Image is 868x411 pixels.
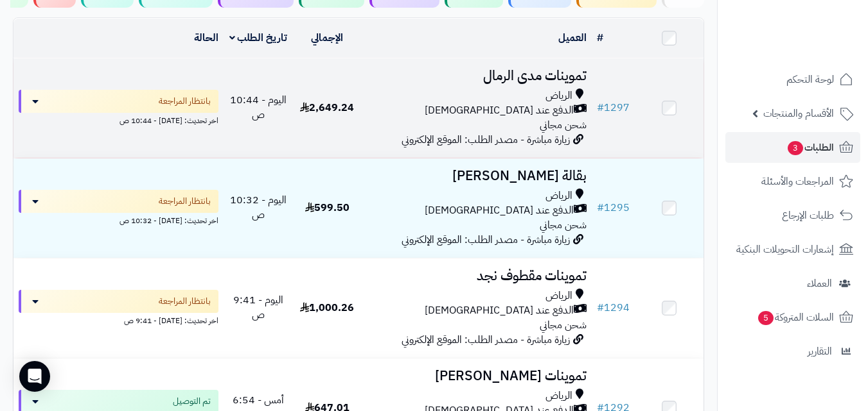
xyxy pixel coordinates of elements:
span: زيارة مباشرة - مصدر الطلب: الموقع الإلكتروني [402,332,570,348]
div: اخر تحديث: [DATE] - 10:32 ص [19,213,218,226]
span: الرياض [545,88,572,103]
img: logo-2.png [781,35,856,62]
span: 1,000.26 [300,300,354,315]
a: العملاء [725,268,860,299]
span: بانتظار المراجعة [159,295,211,308]
span: بانتظار المراجعة [159,95,211,108]
span: بانتظار المراجعة [159,195,211,208]
a: العميل [558,30,587,46]
span: اليوم - 10:32 ص [230,192,287,222]
a: إشعارات التحويلات البنكية [725,234,860,265]
span: 599.50 [305,200,350,215]
span: الرياض [545,189,572,203]
a: #1294 [597,300,630,315]
a: السلات المتروكة5 [725,302,860,333]
div: اخر تحديث: [DATE] - 9:41 ص [19,313,218,326]
span: زيارة مباشرة - مصدر الطلب: الموقع الإلكتروني [402,232,570,247]
a: الإجمالي [311,30,343,46]
div: Open Intercom Messenger [19,361,50,392]
span: الرياض [545,389,572,403]
div: اخر تحديث: [DATE] - 10:44 ص [19,113,218,126]
span: 3 [788,141,803,155]
h3: تموينات مدى الرمال [367,69,587,83]
span: الأقسام والمنتجات [763,105,834,122]
a: طلبات الإرجاع [725,200,860,231]
h3: تموينات [PERSON_NAME] [367,369,587,383]
span: شحن مجاني [540,117,587,133]
a: لوحة التحكم [725,64,860,95]
span: # [597,300,604,315]
span: شحن مجاني [540,217,587,233]
span: الطلبات [786,138,834,156]
span: العملاء [807,274,832,292]
a: التقارير [725,336,860,367]
span: اليوم - 10:44 ص [230,92,287,122]
span: الرياض [545,289,572,303]
h3: بقالة [PERSON_NAME] [367,169,587,183]
span: 5 [758,311,774,325]
a: الطلبات3 [725,132,860,163]
span: # [597,100,604,115]
a: #1297 [597,100,630,115]
span: الدفع عند [DEMOGRAPHIC_DATA] [425,103,574,118]
a: تاريخ الطلب [229,30,288,46]
span: المراجعات والأسئلة [761,172,834,190]
span: زيارة مباشرة - مصدر الطلب: الموقع الإلكتروني [402,132,570,147]
span: شحن مجاني [540,317,587,333]
span: 2,649.24 [300,100,354,115]
span: لوحة التحكم [786,71,834,88]
span: طلبات الإرجاع [782,206,834,224]
span: اليوم - 9:41 ص [233,292,283,323]
span: السلات المتروكة [757,308,834,326]
span: إشعارات التحويلات البنكية [736,240,834,258]
span: الدفع عند [DEMOGRAPHIC_DATA] [425,203,574,218]
a: المراجعات والأسئلة [725,166,860,197]
a: # [597,30,603,46]
span: تم التوصيل [173,395,211,408]
span: # [597,200,604,215]
span: التقارير [808,342,832,360]
a: #1295 [597,200,630,215]
h3: تموينات مقطوف نجد [367,269,587,283]
a: الحالة [194,30,218,46]
span: الدفع عند [DEMOGRAPHIC_DATA] [425,303,574,318]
